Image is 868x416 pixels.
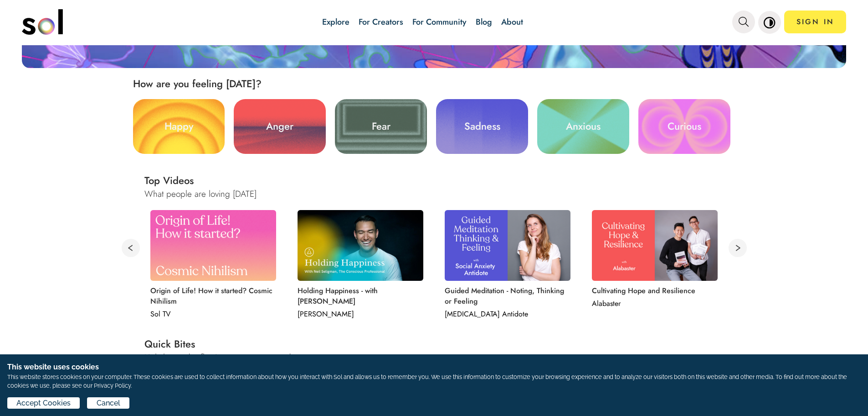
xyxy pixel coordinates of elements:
[7,362,861,373] h1: This website uses cookies
[22,9,63,35] img: logo
[7,373,861,390] p: This website stores cookies on your computer. These cookies are used to collect information about...
[412,16,467,28] a: For Community
[298,210,423,281] img: Holding Happiness - with Neil Seligman
[638,99,730,154] a: Curious
[234,99,326,154] a: Anger
[445,309,568,319] p: [MEDICAL_DATA] Antidote
[298,285,421,306] p: Holding Happiness - with [PERSON_NAME]
[322,16,349,28] a: Explore
[150,309,273,319] p: Sol TV
[150,210,276,281] img: Origin of Life! How it started? Cosmic Nihilism
[150,285,273,306] p: Origin of Life! How it started? Cosmic Nihilism
[335,99,427,154] a: Fear
[501,16,523,28] a: About
[537,99,629,154] a: Anxious
[445,210,570,281] img: Guided Meditation - Noting, Thinking or Feeling
[87,397,129,409] button: Cancel
[784,11,846,33] a: SIGN IN
[133,77,788,90] h2: How are you feeling [DATE]?
[592,298,715,309] p: Alabaster
[436,99,528,154] a: Sadness
[592,210,718,281] img: Cultivating Hope and Resilience
[298,309,421,319] p: [PERSON_NAME]
[144,188,747,200] h3: What people are loving [DATE]
[133,99,225,154] a: Happy
[144,173,747,188] h2: Top Videos
[16,398,71,409] span: Accept Cookies
[476,16,492,28] a: Blog
[592,285,715,296] p: Cultivating Hope and Resilience
[22,6,847,38] nav: main navigation
[97,398,120,409] span: Cancel
[445,285,568,306] p: Guided Meditation - Noting, Thinking or Feeling
[144,337,747,351] h2: Quick Bites
[144,351,747,363] h3: Light-hearted reflection to get you started
[7,397,80,409] button: Accept Cookies
[359,16,403,28] a: For Creators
